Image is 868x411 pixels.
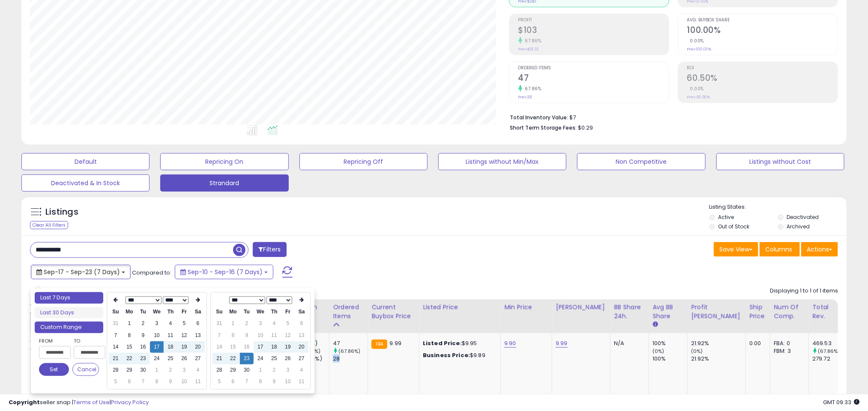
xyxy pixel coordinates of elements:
[240,353,254,364] td: 23
[510,114,569,121] b: Total Inventory Value:
[254,330,267,341] td: 10
[164,306,177,318] th: Th
[267,318,281,329] td: 4
[371,303,416,321] div: Current Buybox Price
[687,66,838,71] span: ROI
[213,306,226,318] th: Su
[714,242,758,257] button: Save View
[177,318,191,329] td: 5
[150,376,164,387] td: 8
[691,340,745,347] div: 21.92%
[267,330,281,341] td: 11
[191,364,205,376] td: 4
[510,112,832,122] li: $7
[109,364,123,376] td: 28
[177,376,191,387] td: 10
[423,339,462,347] b: Listed Price:
[295,364,308,376] td: 4
[150,306,164,318] th: We
[9,399,149,407] div: seller snap | |
[164,341,177,353] td: 18
[240,376,254,387] td: 7
[281,330,295,341] td: 12
[267,353,281,364] td: 25
[518,18,669,23] span: Profit
[787,213,819,221] label: Deactivated
[109,330,123,341] td: 7
[123,376,136,387] td: 6
[294,303,326,321] div: Days In Stock
[31,265,131,279] button: Sep-17 - Sep-23 (7 Days)
[614,340,642,347] div: N/A
[123,330,136,341] td: 8
[556,303,607,312] div: [PERSON_NAME]
[109,376,123,387] td: 5
[281,341,295,353] td: 19
[177,341,191,353] td: 19
[281,376,295,387] td: 10
[522,38,542,44] small: 67.86%
[718,223,750,230] label: Out of Stock
[160,153,288,170] button: Repricing On
[164,318,177,329] td: 4
[123,341,136,353] td: 15
[254,306,267,318] th: We
[338,348,360,355] small: (67.86%)
[770,287,838,295] div: Displaying 1 to 1 of 1 items
[687,38,704,44] small: 0.00%
[254,376,267,387] td: 8
[687,47,712,52] small: Prev: 100.00%
[35,322,103,333] li: Custom Range
[150,353,164,364] td: 24
[687,95,710,100] small: Prev: 60.50%
[267,376,281,387] td: 9
[281,318,295,329] td: 5
[226,330,240,341] td: 8
[240,318,254,329] td: 2
[21,174,150,192] button: Deactivated & In Stock
[132,269,171,277] span: Compared to:
[687,25,838,37] h2: 100.00%
[150,318,164,329] td: 3
[213,364,226,376] td: 28
[240,306,254,318] th: Tu
[123,364,136,376] td: 29
[226,353,240,364] td: 22
[812,303,844,321] div: Total Rev.
[812,355,847,363] div: 279.72
[522,86,542,92] small: 67.86%
[191,353,205,364] td: 27
[423,351,470,359] b: Business Price:
[164,330,177,341] td: 11
[164,364,177,376] td: 2
[177,306,191,318] th: Fr
[749,340,763,347] div: 0.00
[718,213,734,221] label: Active
[150,364,164,376] td: 1
[295,353,308,364] td: 27
[652,348,664,355] small: (0%)
[136,376,150,387] td: 7
[518,66,669,71] span: Ordered Items
[281,306,295,318] th: Fr
[267,341,281,353] td: 18
[518,47,539,52] small: Prev: $61.32
[438,153,566,170] button: Listings without Min/Max
[136,364,150,376] td: 30
[254,318,267,329] td: 3
[389,339,401,347] span: 9.99
[21,153,150,170] button: Default
[774,340,802,347] div: FBA: 0
[226,341,240,353] td: 15
[267,364,281,376] td: 2
[191,376,205,387] td: 11
[295,341,308,353] td: 20
[150,341,164,353] td: 17
[177,330,191,341] td: 12
[652,303,684,321] div: Avg BB Share
[226,376,240,387] td: 6
[9,398,40,406] strong: Copyright
[136,341,150,353] td: 16
[45,206,78,218] h5: Listings
[267,306,281,318] th: Th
